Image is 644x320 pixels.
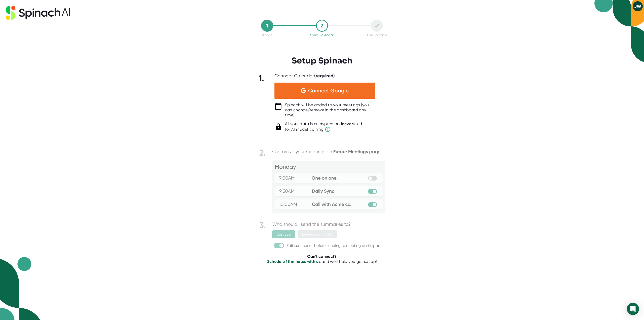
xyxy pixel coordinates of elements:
img: Following steps give you control of meetings that spinach can join [259,148,385,250]
b: Can't connect? [307,254,337,259]
div: All your data is encrypted and used [285,121,362,132]
div: Sync Calendar [310,33,334,37]
span: for AI model training [285,126,362,132]
a: Schedule 15 minutes with us [267,259,320,264]
button: JW [633,1,643,11]
div: About [262,33,272,37]
div: Connect Calendar [274,73,335,79]
div: 2 [316,20,328,32]
div: Use Spinach [367,33,387,37]
div: 1 [261,20,273,32]
div: Open Intercom Messenger [627,303,639,315]
div: and we'll help you get set up! [240,259,405,264]
b: 1. [259,73,264,83]
div: Spinach will be added to your meetings (you can change/remove in the dashboard any time) [285,102,375,118]
h3: Setup Spinach [292,56,352,65]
